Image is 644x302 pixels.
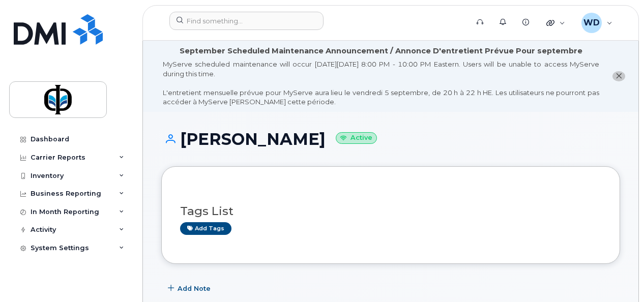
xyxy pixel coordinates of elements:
[336,132,377,144] small: Active
[612,71,625,82] button: close notification
[180,205,601,218] h3: Tags List
[178,284,211,293] span: Add Note
[161,130,620,148] h1: [PERSON_NAME]
[180,46,582,56] div: September Scheduled Maintenance Announcement / Annonce D'entretient Prévue Pour septembre
[180,222,231,235] a: Add tags
[161,279,219,297] button: Add Note
[163,59,599,107] div: MyServe scheduled maintenance will occur [DATE][DATE] 8:00 PM - 10:00 PM Eastern. Users will be u...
